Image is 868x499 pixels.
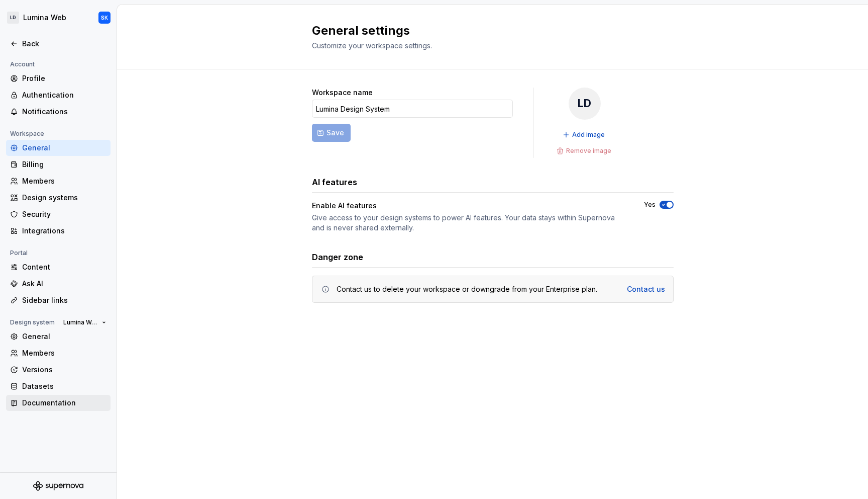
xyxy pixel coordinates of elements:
div: LD [569,88,601,120]
div: Security [22,209,106,219]
a: Authentication [6,87,111,103]
div: Documentation [22,398,106,408]
button: Add image [560,128,609,142]
a: Sidebar links [6,292,111,308]
span: Lumina Web [63,318,98,326]
a: Ask AI [6,276,111,292]
span: Add image [572,131,605,139]
div: Notifications [22,107,106,117]
h2: General settings [312,23,662,39]
div: Give access to your design systems to power AI features. Your data stays within Supernova and is ... [312,213,626,233]
a: Integrations [6,223,111,239]
div: Authentication [22,90,106,100]
a: Datasets [6,378,111,394]
div: Members [22,348,106,358]
div: SK [101,14,108,22]
div: Versions [22,365,106,375]
a: Documentation [6,395,111,411]
h3: Danger zone [312,251,363,263]
div: Workspace [6,128,48,140]
div: Datasets [22,381,106,391]
div: Contact us to delete your workspace or downgrade from your Enterprise plan. [337,284,597,294]
div: Ask AI [22,279,106,289]
a: Profile [6,70,111,87]
div: Members [22,176,106,186]
div: LD [7,12,19,24]
a: Content [6,259,111,275]
h3: AI features [312,176,357,188]
a: Billing [6,156,111,173]
a: Members [6,345,111,361]
div: Enable AI features [312,201,377,211]
svg: Supernova Logo [33,481,83,491]
div: Sidebar links [22,295,106,305]
label: Workspace name [312,88,373,98]
a: General [6,328,111,345]
div: Design systems [22,193,106,203]
div: Design system [6,316,59,328]
div: Back [22,39,106,49]
div: Portal [6,247,32,259]
a: Design systems [6,190,111,206]
a: Contact us [627,284,665,294]
a: Security [6,206,111,222]
a: Back [6,36,111,52]
div: General [22,143,106,153]
span: Customize your workspace settings. [312,41,432,50]
div: Billing [22,159,106,170]
div: General [22,331,106,342]
div: Content [22,262,106,272]
a: Notifications [6,104,111,120]
a: Members [6,173,111,189]
div: Lumina Web [23,13,66,23]
div: Account [6,58,39,70]
button: LDLumina WebSK [2,7,115,29]
label: Yes [644,201,656,209]
a: General [6,140,111,156]
div: Integrations [22,226,106,236]
a: Versions [6,362,111,378]
div: Profile [22,73,106,84]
